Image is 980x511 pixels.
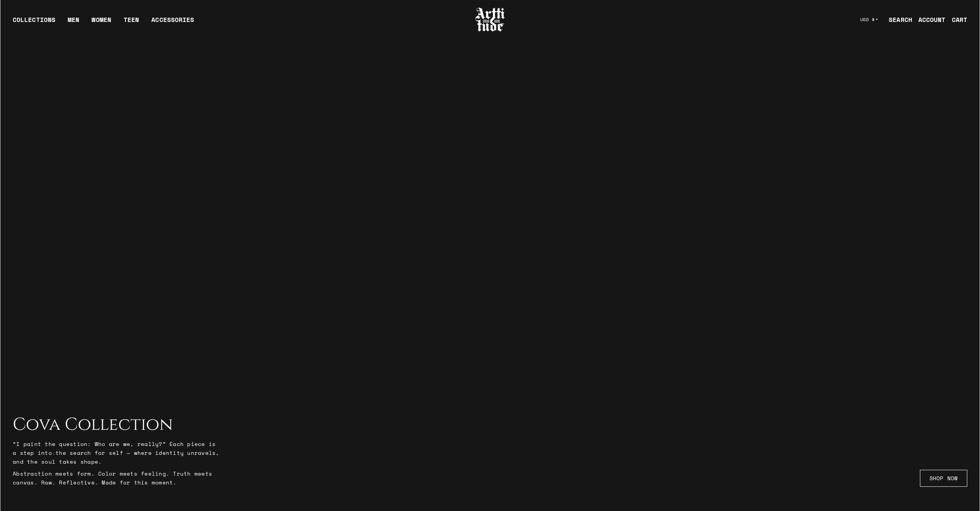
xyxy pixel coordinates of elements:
a: TEEN [124,15,139,30]
h2: Cova Collection [13,415,221,435]
div: COLLECTIONS [13,15,55,30]
a: SEARCH [883,12,912,27]
div: ACCESSORIES [151,15,194,30]
a: MEN [68,15,79,30]
button: USD $ [856,11,883,28]
div: CART [952,15,967,24]
a: ACCOUNT [912,12,946,27]
a: WOMEN [92,15,111,30]
a: Open cart [946,12,967,27]
p: “I paint the question: Who are we, really?” Each piece is a step into the search for self — where... [13,439,221,466]
a: SHOP NOW [920,470,967,487]
ul: Main navigation [7,15,200,30]
img: Arttitude [475,7,506,33]
span: USD $ [860,17,875,23]
p: Abstraction meets form. Color meets feeling. Truth meets canvas. Raw. Reflective. Made for this m... [13,469,221,487]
